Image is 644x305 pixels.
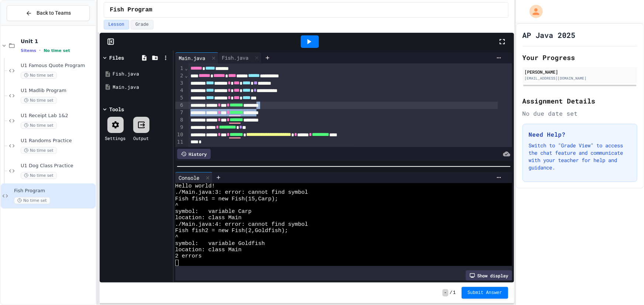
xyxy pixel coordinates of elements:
[522,3,545,20] div: My Account
[175,54,209,62] div: Main.java
[175,174,203,182] div: Console
[131,20,154,29] button: Grade
[175,124,185,131] div: 9
[188,63,512,162] div: To enrich screen reader interactions, please activate Accessibility in Grammarly extension settings
[21,72,57,79] span: No time set
[21,63,94,69] span: U1 Famous Quote Program
[175,196,278,202] span: Fish fish1 = new Fish(15,Carp);
[450,290,452,296] span: /
[523,52,637,63] h2: Your Progress
[21,147,57,154] span: No time set
[175,87,185,94] div: 4
[175,102,185,109] div: 6
[21,97,57,104] span: No time set
[525,76,635,81] div: [EMAIL_ADDRESS][DOMAIN_NAME]
[529,130,631,139] h3: Need Help?
[523,30,576,40] h1: AP Java 2025
[175,202,179,208] span: ^
[523,109,637,118] div: No due date set
[175,234,179,240] span: ^
[453,290,456,296] span: 1
[175,215,242,221] span: location: class Main
[14,188,94,194] span: Fish Program
[442,289,448,297] span: -
[110,54,124,62] div: Files
[7,5,90,21] button: Back to Teams
[175,131,185,139] div: 10
[466,270,512,281] div: Show display
[110,6,152,14] span: Fish Program
[37,9,71,17] span: Back to Teams
[21,113,94,119] span: U1 Receipt Lab 1&2
[21,48,36,53] span: 5 items
[184,73,188,78] span: Fold line
[525,69,635,75] div: [PERSON_NAME]
[175,183,215,189] span: Hello world!
[175,189,308,196] span: ./Main.java:3: error: cannot find symbol
[218,52,262,63] div: Fish.java
[175,146,185,153] div: 12
[21,172,57,179] span: No time set
[44,48,70,53] span: No time set
[529,142,631,171] p: Switch to "Grade View" to access the chat feature and communicate with your teacher for help and ...
[134,135,149,141] div: Output
[468,290,502,296] span: Submit Answer
[113,84,171,91] div: Main.java
[462,287,508,299] button: Submit Answer
[175,65,185,72] div: 1
[113,70,171,78] div: Fish.java
[104,20,129,29] button: Lesson
[21,138,94,144] span: U1 Randoms Practice
[175,228,288,234] span: Fish fish2 = new Fish(2,Goldfish);
[21,122,57,129] span: No time set
[175,208,252,215] span: symbol: variable Carp
[110,105,124,113] div: Tools
[523,96,637,106] h2: Assignment Details
[175,52,218,63] div: Main.java
[175,72,185,80] div: 2
[175,139,185,146] div: 11
[175,80,185,87] div: 3
[14,197,50,204] span: No time set
[175,241,265,247] span: symbol: variable Goldfish
[39,48,41,53] span: •
[218,54,252,62] div: Fish.java
[175,109,185,116] div: 7
[184,65,188,71] span: Fold line
[175,221,308,228] span: ./Main.java:4: error: cannot find symbol
[175,172,213,183] div: Console
[175,94,185,102] div: 5
[177,149,211,159] div: History
[175,253,202,259] span: 2 errors
[21,88,94,94] span: U1 Madlib Program
[175,116,185,124] div: 8
[105,135,126,141] div: Settings
[21,163,94,169] span: U1 Dog Class Practice
[175,247,242,253] span: location: class Main
[21,38,94,45] span: Unit 1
